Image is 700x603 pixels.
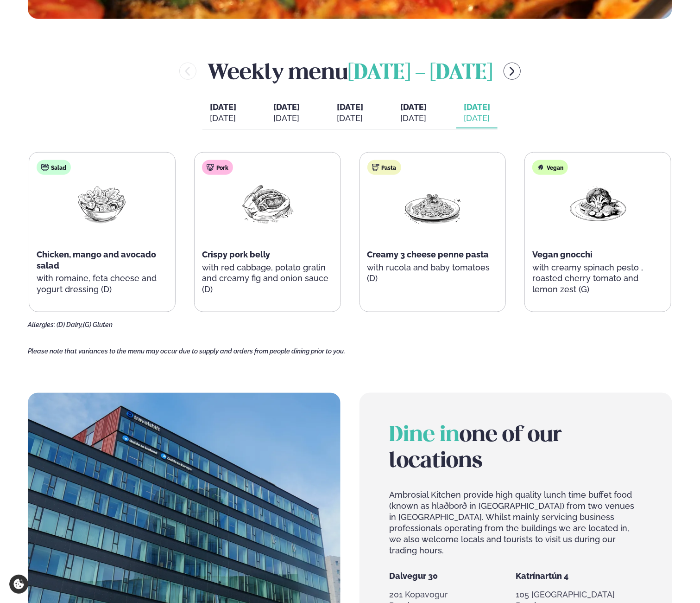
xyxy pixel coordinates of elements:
[516,571,642,582] h5: Katrínartún 4
[28,321,55,328] span: Allergies:
[273,102,300,112] span: [DATE]
[202,98,244,128] button: [DATE] [DATE]
[266,98,307,128] button: [DATE] [DATE]
[9,575,28,594] a: Cookie settings
[389,590,448,600] span: 201 Kopavogur
[179,63,196,80] button: menu-btn-left
[403,182,462,225] img: Spagetti.png
[464,102,490,112] span: [DATE]
[57,321,83,328] span: (D) Dairy,
[37,160,71,175] div: Salad
[208,56,492,86] h2: Weekly menu
[37,273,168,295] p: with romaine, feta cheese and yogurt dressing (D)
[372,164,379,171] img: pasta.svg
[72,182,132,225] img: Salad.png
[207,164,214,171] img: pork.svg
[238,182,297,225] img: Pork-Meat.png
[537,164,544,171] img: Vegan.svg
[210,113,236,124] div: [DATE]
[367,262,498,284] p: with rucola and baby tomatoes (D)
[504,63,521,80] button: menu-btn-right
[41,164,49,171] img: salad.svg
[532,160,568,175] div: Vegan
[568,182,628,225] img: Vegan.png
[348,63,492,83] span: [DATE] - [DATE]
[393,98,434,128] button: [DATE] [DATE]
[337,113,363,124] div: [DATE]
[37,250,156,270] span: Chicken, mango and avocado salad
[400,113,427,124] div: [DATE]
[532,262,663,295] p: with creamy spinach pesto , roasted cherry tomato and lemon zest (G)
[464,113,490,124] div: [DATE]
[389,571,516,582] h5: Dalvegur 30
[389,489,643,556] p: Ambrosial Kitchen provide high quality lunch time buffet food (known as hlaðborð in [GEOGRAPHIC_D...
[202,250,270,259] span: Crispy pork belly
[367,250,489,259] span: Creamy 3 cheese penne pasta
[389,423,643,475] h2: one of our locations
[400,102,427,112] span: [DATE]
[210,102,236,112] span: [DATE]
[367,160,401,175] div: Pasta
[337,102,363,113] span: [DATE]
[329,98,371,128] button: [DATE] [DATE]
[273,113,300,124] div: [DATE]
[456,98,498,128] button: [DATE] [DATE]
[202,262,333,295] p: with red cabbage, potato gratin and creamy fig and onion sauce (D)
[28,347,345,355] span: Please note that variances to the menu may occur due to supply and orders from people dining prio...
[516,590,615,600] span: 105 [GEOGRAPHIC_DATA]
[202,160,233,175] div: Pork
[83,321,113,328] span: (G) Gluten
[532,250,593,259] span: Vegan gnocchi
[389,425,460,446] span: Dine in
